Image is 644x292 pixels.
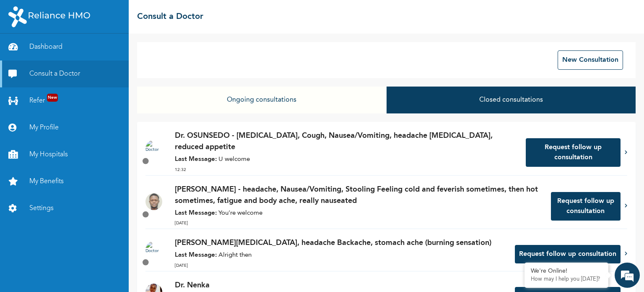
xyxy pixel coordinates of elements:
[137,11,203,23] h2: Consult a Doctor
[47,94,58,102] span: New
[531,276,602,283] p: How may I help you today?
[175,251,506,260] p: Alright then
[145,140,162,157] img: Doctor
[82,247,160,273] div: FAQs
[8,6,90,27] img: RelianceHMO's Logo
[49,100,116,185] span: We're online!
[145,193,162,210] img: Doctor
[44,47,141,58] div: Chat with us now
[4,218,160,247] textarea: Type your message and hit 'Enter'
[138,4,158,24] div: Minimize live chat window
[175,210,217,216] strong: Last Message:
[175,156,217,163] strong: Last Message:
[175,263,506,269] p: [DATE]
[137,87,386,113] button: Ongoing consultations
[175,155,517,165] p: U welcome
[175,220,543,226] p: [DATE]
[515,245,621,263] button: Request follow up consultation
[175,237,506,249] p: [PERSON_NAME][MEDICAL_DATA], headache Backache, stomach ache (burning sensation)
[175,167,517,173] p: 12:32
[526,138,621,167] button: Request follow up consultation
[558,50,623,70] button: New Consultation
[531,268,602,275] div: We're Online!
[175,252,217,258] strong: Last Message:
[175,184,543,207] p: [PERSON_NAME] - headache, Nausea/Vomiting, Stooling Feeling cold and feverish sometimes, then hot...
[16,42,34,63] img: d_794563401_company_1708531726252_794563401
[387,87,636,113] button: Closed consultations
[175,209,543,218] p: You’re welcome
[551,192,621,221] button: Request follow up consultation
[175,130,517,153] p: Dr. OSUNSEDO - [MEDICAL_DATA], Cough, Nausea/Vomiting, headache [MEDICAL_DATA], reduced appetite
[145,241,162,258] img: Doctor
[4,262,82,268] span: Conversation
[175,280,506,291] p: Dr. Nenka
